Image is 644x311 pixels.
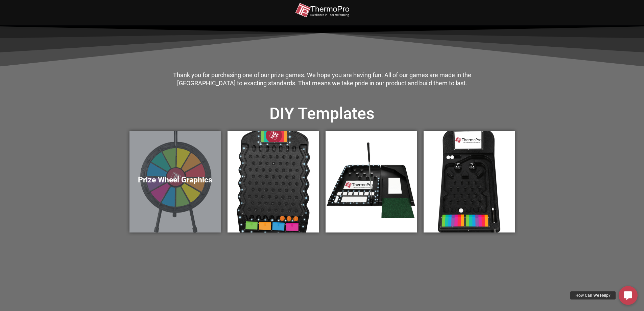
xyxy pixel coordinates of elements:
a: Prize Wheel Graphics [129,131,221,232]
div: How Can We Help? [570,291,616,299]
a: How Can We Help? [619,286,638,305]
img: thermopro-logo-non-iso [295,3,349,18]
h5: Prize Wheel Graphics [136,175,214,185]
h2: DIY Templates [129,103,515,124]
div: Thank you for purchasing one of our prize games. We hope you are having fun. All of our games are... [168,71,476,88]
